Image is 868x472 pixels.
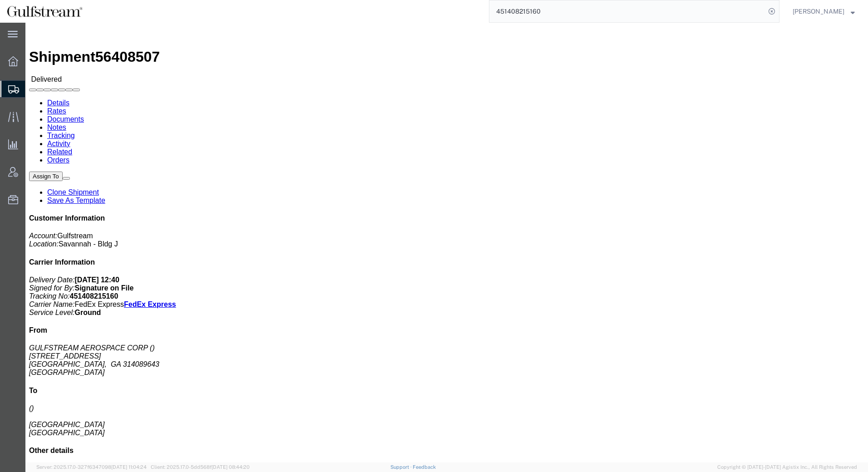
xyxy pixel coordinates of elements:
[111,464,147,470] span: [DATE] 11:04:24
[792,6,855,17] button: [PERSON_NAME]
[793,6,844,16] span: LaTrice Mingle
[212,464,250,470] span: [DATE] 08:44:20
[151,464,250,470] span: Client: 2025.17.0-5dd568f
[36,464,147,470] span: Server: 2025.17.0-327f6347098
[25,23,868,462] iframe: FS Legacy Container
[717,463,857,471] span: Copyright © [DATE]-[DATE] Agistix Inc., All Rights Reserved
[489,0,765,22] input: Search for shipment number, reference number
[390,464,413,470] a: Support
[413,464,436,470] a: Feedback
[6,5,83,18] img: logo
